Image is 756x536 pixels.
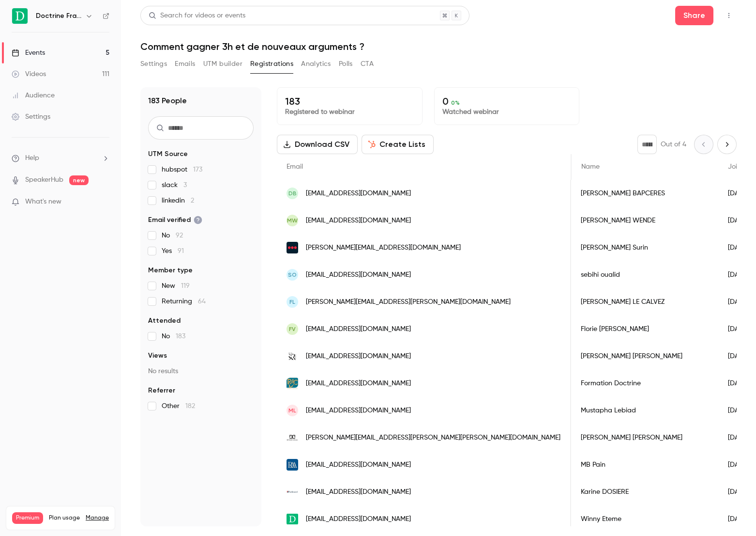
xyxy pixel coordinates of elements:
[140,41,737,52] h1: Comment gagner 3h et de nouveaux arguments ?
[289,298,295,306] span: FL
[86,514,109,522] a: Manage
[12,91,55,100] div: Audience
[288,406,296,415] span: ML
[571,288,718,315] div: [PERSON_NAME] LE CALVEZ
[287,163,303,170] span: Email
[306,460,411,470] span: [EMAIL_ADDRESS][DOMAIN_NAME]
[162,281,190,291] span: New
[287,459,298,471] img: riviereavocats.com
[162,196,194,205] span: linkedin
[306,433,560,443] span: [PERSON_NAME][EMAIL_ADDRESS][PERSON_NAME][PERSON_NAME][DOMAIN_NAME]
[306,406,411,416] span: [EMAIL_ADDRESS][DOMAIN_NAME]
[442,107,572,117] p: Watched webinar
[25,197,61,207] span: What's new
[148,215,202,225] span: Email verified
[148,95,187,107] h1: 183 People
[149,11,245,21] div: Search for videos or events
[140,56,167,72] button: Settings
[581,163,600,170] span: Name
[148,149,254,411] section: facet-groups
[451,99,460,106] span: 0 %
[162,401,195,411] span: Other
[162,297,206,306] span: Returning
[36,11,81,21] h6: Doctrine France
[198,298,206,305] span: 64
[185,403,195,410] span: 182
[571,207,718,234] div: [PERSON_NAME] WENDE
[98,198,109,206] iframe: Noticeable Trigger
[12,48,45,58] div: Events
[287,350,298,362] img: skr-avocat.com
[162,165,202,174] span: hubspot
[571,397,718,424] div: Mustapha Lebiad
[162,246,184,256] span: Yes
[306,270,411,280] span: [EMAIL_ADDRESS][DOMAIN_NAME]
[148,366,254,376] p: No results
[306,189,411,199] span: [EMAIL_ADDRESS][DOMAIN_NAME]
[12,153,109,163] li: help-dropdown-opener
[306,514,411,524] span: [EMAIL_ADDRESS][DOMAIN_NAME]
[306,216,411,226] span: [EMAIL_ADDRESS][DOMAIN_NAME]
[148,351,167,361] span: Views
[287,486,298,498] img: sofinord.com
[287,432,298,443] img: dumas-legal.com
[162,231,183,240] span: No
[306,243,461,253] span: [PERSON_NAME][EMAIL_ADDRESS][DOMAIN_NAME]
[301,56,331,72] button: Analytics
[250,56,293,72] button: Registrations
[12,512,43,524] span: Premium
[442,95,572,107] p: 0
[285,95,414,107] p: 183
[288,270,297,279] span: so
[306,378,411,389] span: [EMAIL_ADDRESS][DOMAIN_NAME]
[277,135,358,154] button: Download CSV
[571,343,718,370] div: [PERSON_NAME] [PERSON_NAME]
[306,351,411,362] span: [EMAIL_ADDRESS][DOMAIN_NAME]
[49,514,80,522] span: Plan usage
[287,378,298,389] img: ddlc-avocats.com
[175,56,195,72] button: Emails
[12,69,46,79] div: Videos
[571,315,718,343] div: Florie [PERSON_NAME]
[571,451,718,478] div: MB Pain
[181,283,190,289] span: 119
[176,232,183,239] span: 92
[148,316,181,326] span: Attended
[306,487,411,497] span: [EMAIL_ADDRESS][DOMAIN_NAME]
[12,8,28,24] img: Doctrine France
[183,182,187,189] span: 3
[661,140,686,149] p: Out of 4
[12,112,50,122] div: Settings
[191,197,194,204] span: 2
[148,149,188,159] span: UTM Source
[361,56,374,72] button: CTA
[571,370,718,397] div: Formation Doctrine
[571,424,718,451] div: [PERSON_NAME] [PERSON_NAME]
[162,180,187,190] span: slack
[203,56,242,72] button: UTM builder
[675,6,713,25] button: Share
[289,325,296,333] span: FV
[162,331,185,341] span: No
[362,135,434,154] button: Create Lists
[148,386,175,395] span: Referrer
[288,189,297,198] span: DB
[176,333,185,340] span: 183
[178,248,184,254] span: 91
[193,166,202,173] span: 173
[306,297,511,307] span: [PERSON_NAME][EMAIL_ADDRESS][PERSON_NAME][DOMAIN_NAME]
[571,505,718,533] div: Winny Eteme
[306,324,411,334] span: [EMAIL_ADDRESS][DOMAIN_NAME]
[571,261,718,288] div: sebihi oualid
[25,175,63,185] a: SpeakerHub
[69,175,89,185] span: new
[287,242,298,253] img: securitas.fr
[571,180,718,207] div: [PERSON_NAME] BAPCERES
[571,478,718,505] div: Karine DOSIERE
[25,153,39,163] span: Help
[287,216,298,225] span: MW
[285,107,414,117] p: Registered to webinar
[717,135,737,154] button: Next page
[571,234,718,261] div: [PERSON_NAME] Surin
[148,266,193,275] span: Member type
